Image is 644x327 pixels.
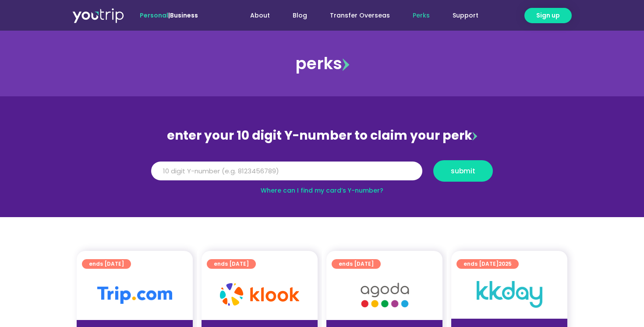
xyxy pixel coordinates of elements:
span: ends [DATE] [464,259,512,269]
span: Sign up [536,11,560,20]
a: ends [DATE] [332,259,381,269]
a: About [239,7,281,24]
a: Sign up [524,8,572,23]
button: submit [433,160,493,182]
span: 2025 [499,260,512,267]
span: submit [451,168,475,174]
a: Support [441,7,490,24]
a: Business [170,11,198,20]
a: ends [DATE] [207,259,256,269]
a: Perks [401,7,441,24]
a: ends [DATE]2025 [456,259,519,269]
a: Blog [281,7,318,24]
nav: Menu [222,7,490,24]
input: 10 digit Y-number (e.g. 8123456789) [151,162,422,181]
span: | [140,11,198,20]
span: Personal [140,11,168,20]
form: Y Number [151,160,493,188]
a: Where can I find my card’s Y-number? [261,186,383,195]
span: ends [DATE] [339,259,374,269]
div: enter your 10 digit Y-number to claim your perk [147,124,497,147]
span: ends [DATE] [214,259,249,269]
a: Transfer Overseas [318,7,401,24]
span: ends [DATE] [89,259,124,269]
a: ends [DATE] [82,259,131,269]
